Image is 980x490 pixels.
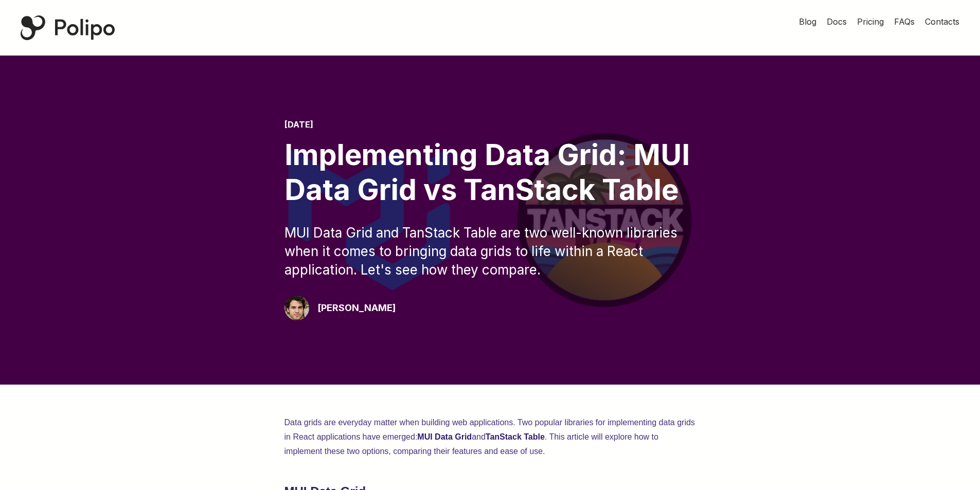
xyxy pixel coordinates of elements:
[417,432,472,441] a: MUI Data Grid
[894,15,915,28] a: FAQs
[925,16,959,27] span: Contacts
[925,15,959,28] a: Contacts
[284,224,696,279] div: MUI Data Grid and TanStack Table are two well-known libraries when it comes to bringing data grid...
[486,432,545,441] a: TanStack Table
[827,16,847,27] span: Docs
[894,16,915,27] span: FAQs
[317,301,396,315] div: [PERSON_NAME]
[857,15,884,28] a: Pricing
[284,296,309,320] img: Giorgio Pari Polipo
[799,16,816,27] span: Blog
[284,138,696,207] div: Implementing Data Grid: MUI Data Grid vs TanStack Table
[827,15,847,28] a: Docs
[857,16,884,27] span: Pricing
[799,15,816,28] a: Blog
[284,415,696,459] p: Data grids are everyday matter when building web applications. Two popular libraries for implemen...
[284,119,313,130] time: [DATE]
